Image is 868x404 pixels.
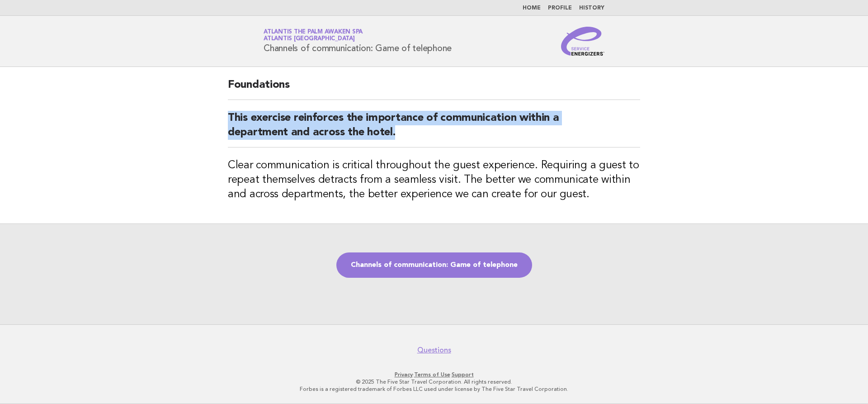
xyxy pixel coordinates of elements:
[264,29,452,53] h1: Channels of communication: Game of telephone
[157,378,711,385] p: © 2025 The Five Star Travel Corporation. All rights reserved.
[548,5,572,11] a: Profile
[336,252,532,278] a: Channels of communication: Game of telephone
[414,371,450,378] a: Terms of Use
[228,78,640,100] h2: Foundations
[395,371,413,378] a: Privacy
[157,371,711,378] p: · ·
[228,111,640,147] h2: This exercise reinforces the importance of communication within a department and across the hotel.
[579,5,604,11] a: History
[523,5,541,11] a: Home
[417,346,451,355] a: Questions
[228,158,640,202] h3: Clear communication is critical throughout the guest experience. Requiring a guest to repeat them...
[264,36,355,42] span: Atlantis [GEOGRAPHIC_DATA]
[561,27,604,56] img: Service Energizers
[452,371,474,378] a: Support
[264,29,363,42] a: Atlantis The Palm Awaken SpaAtlantis [GEOGRAPHIC_DATA]
[157,385,711,393] p: Forbes is a registered trademark of Forbes LLC used under license by The Five Star Travel Corpora...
